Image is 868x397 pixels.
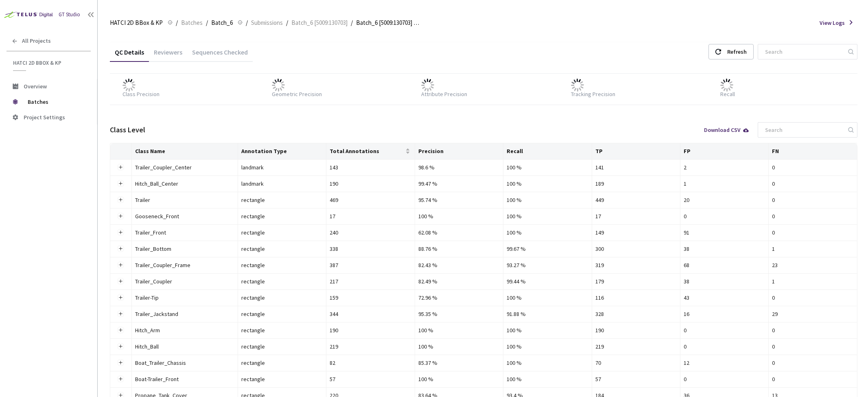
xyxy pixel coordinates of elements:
div: 100 % [507,195,588,204]
div: 190 [330,326,411,335]
div: GT Studio [59,11,80,19]
input: Search [760,44,847,59]
div: 1 [772,277,854,286]
div: Download CSV [704,127,750,133]
span: HATCI 2D BBox & KP [13,59,86,66]
li: / [206,18,208,28]
div: 0 [684,375,765,384]
div: landmark [241,179,323,188]
img: loader.gif [122,79,136,92]
div: 100 % [507,293,588,302]
div: 17 [330,212,411,221]
div: 2 [684,163,765,172]
img: loader.gif [571,79,584,92]
div: 338 [330,244,411,253]
div: Trailer_Bottom [135,244,225,253]
div: rectangle [241,358,323,367]
div: 189 [595,179,677,188]
div: 91.88 % [507,309,588,318]
div: 0 [772,179,854,188]
input: Search [760,123,847,137]
div: rectangle [241,244,323,253]
th: FP [680,143,769,160]
div: rectangle [241,228,323,237]
div: 38 [684,277,765,286]
span: All Projects [22,37,51,44]
div: Class Level [110,125,145,135]
th: Class Name [132,143,238,160]
button: Expand row [118,213,124,219]
div: 344 [330,309,411,318]
div: 449 [595,195,677,204]
div: 95.74 % [418,195,500,204]
div: 20 [684,195,765,204]
span: Batch_6 [5009:130703] QC - [DATE] [356,18,422,28]
div: 100 % [418,375,500,384]
div: 328 [595,309,677,318]
button: Expand row [118,343,124,350]
div: 1 [772,244,854,253]
div: 98.6 % [418,163,500,172]
button: Expand row [118,327,124,333]
div: Boat_Trailer_Chassis [135,358,225,367]
img: loader.gif [421,79,434,92]
span: HATCI 2D BBox & KP [110,18,163,28]
div: 387 [330,261,411,270]
th: Recall [503,143,592,160]
div: 190 [330,179,411,188]
th: Total Annotations [326,143,415,160]
span: Batch_6 [211,18,233,28]
div: 99.44 % [507,277,588,286]
button: Expand row [118,246,124,252]
div: Recall [720,90,735,98]
a: Submissions [249,18,284,27]
div: 12 [684,358,765,367]
div: Hitch_Ball_Center [135,179,225,188]
div: 72.96 % [418,293,500,302]
li: / [286,18,288,28]
div: Trailer_Coupler [135,277,225,286]
div: 100 % [507,212,588,221]
button: Expand row [118,164,124,171]
div: QC Details [110,48,149,62]
div: 100 % [418,342,500,351]
div: landmark [241,163,323,172]
div: Trailer-Tip [135,293,225,302]
div: rectangle [241,195,323,204]
span: Submissions [251,18,283,28]
button: Expand row [118,311,124,317]
div: 0 [772,375,854,384]
div: Trailer_Coupler_Frame [135,261,225,270]
div: 23 [772,261,854,270]
div: 217 [330,277,411,286]
div: 62.08 % [418,228,500,237]
div: 240 [330,228,411,237]
div: 219 [595,342,677,351]
a: Batch_6 [5009:130703] [290,18,349,27]
div: 100 % [507,228,588,237]
div: 100 % [507,163,588,172]
th: FN [769,143,857,160]
button: Expand row [118,262,124,268]
div: rectangle [241,293,323,302]
div: 0 [772,326,854,335]
img: loader.gif [272,79,285,92]
div: 100 % [418,212,500,221]
div: 68 [684,261,765,270]
div: 17 [595,212,677,221]
a: Batches [179,18,204,27]
div: Reviewers [149,48,187,62]
div: 319 [595,261,677,270]
div: Sequences Checked [187,48,253,62]
div: 143 [330,163,411,172]
div: 43 [684,293,765,302]
span: Batches [181,18,203,28]
div: rectangle [241,212,323,221]
div: 0 [772,228,854,237]
div: Trailer [135,195,225,204]
div: 100 % [507,326,588,335]
div: Trailer_Front [135,228,225,237]
div: 85.37 % [418,358,500,367]
span: Total Annotations [330,148,403,154]
div: 95.35 % [418,309,500,318]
